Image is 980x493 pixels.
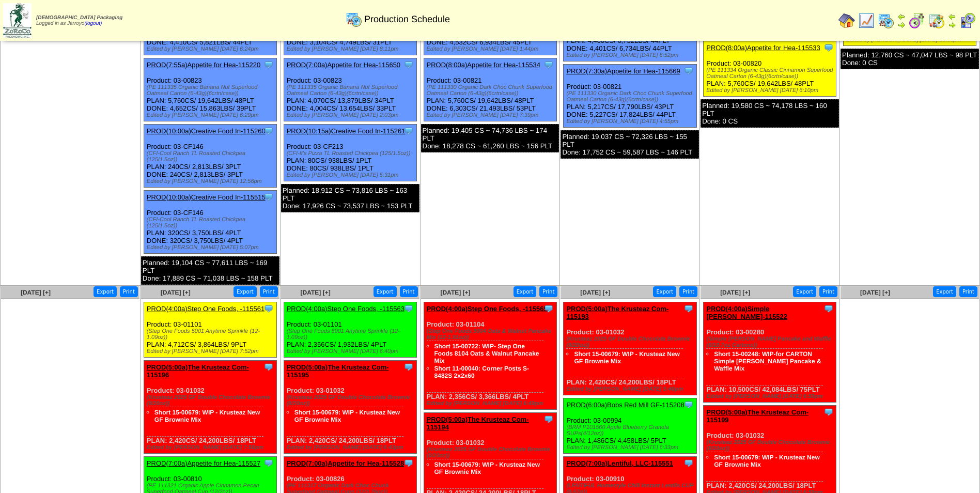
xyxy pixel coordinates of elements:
img: calendarinout.gif [928,12,945,29]
button: Print [260,286,278,297]
div: Edited by [PERSON_NAME] [DATE] 6:43pm [287,444,416,451]
a: PROD(7:00a)Appetite for Hea-115527 [147,459,260,467]
a: PROD(8:00a)Appetite for Hea-115533 [706,44,820,52]
img: Tooltip [823,303,834,314]
div: Planned: 19,580 CS ~ 74,178 LBS ~ 160 PLT Done: 0 CS [701,99,839,128]
a: PROD(4:00a)Step One Foods, -115565 [427,305,548,313]
img: calendarblend.gif [909,12,925,29]
div: Edited by [PERSON_NAME] [DATE] 2:03pm [287,112,416,118]
img: arrowright.gif [948,21,956,29]
button: Export [514,286,537,297]
div: Planned: 12,760 CS ~ 47,047 LBS ~ 98 PLT Done: 0 CS [841,49,979,69]
div: Product: 03-00821 PLAN: 5,760CS / 19,642LBS / 48PLT DONE: 6,303CS / 21,493LBS / 53PLT [424,58,556,121]
div: Product: 03-00820 PLAN: 5,760CS / 19,642LBS / 48PLT [704,41,836,97]
div: Edited by [PERSON_NAME] [DATE] 6:40pm [287,348,416,355]
div: Product: 03-01101 PLAN: 4,712CS / 3,864LBS / 9PLT [144,302,276,358]
div: (Krusteaz 2025 GF Double Chocolate Brownie (8/20oz)) [287,394,416,407]
div: Product: 03-00823 PLAN: 5,760CS / 19,642LBS / 48PLT DONE: 4,652CS / 15,863LBS / 39PLT [144,58,276,121]
div: (Krusteaz 2025 GF Double Chocolate Brownie (8/20oz)) [566,336,696,348]
img: Tooltip [683,66,694,76]
a: (logout) [84,21,102,26]
button: Print [679,286,697,297]
img: arrowleft.gif [948,12,956,21]
div: Edited by [PERSON_NAME] [DATE] 5:07pm [147,244,276,251]
div: Edited by [PERSON_NAME] [DATE] 6:59pm [706,393,836,399]
div: Edited by [PERSON_NAME] [DATE] 6:24pm [147,46,276,52]
span: [DATE] [+] [860,289,890,296]
a: PROD(10:00a)Creative Food In-115515 [147,193,266,201]
img: zoroco-logo-small.webp [3,3,32,38]
a: PROD(4:00a)Step One Foods, -115563 [287,305,405,313]
div: (Krusteaz 2025 GF Double Chocolate Brownie (8/20oz)) [706,439,836,452]
a: PROD(7:00a)Appetite for Hea-115650 [287,61,400,69]
img: line_graph.gif [858,12,875,29]
img: calendarcustomer.gif [959,12,976,29]
img: Tooltip [403,59,414,70]
a: [DATE] [+] [580,289,610,296]
a: PROD(5:00a)The Krusteaz Com-115193 [566,305,668,320]
div: (Step One Foods 5001 Anytime Sprinkle (12-1.09oz)) [147,328,276,341]
div: Product: 03-CF146 PLAN: 240CS / 2,813LBS / 3PLT DONE: 240CS / 2,813LBS / 3PLT [144,125,276,188]
div: Edited by [PERSON_NAME] [DATE] 6:52pm [566,52,696,58]
button: Export [94,286,117,297]
a: [DATE] [+] [161,289,191,296]
a: Short 15-00722: WIP- Step One Foods 8104 Oats & Walnut Pancake Mix [434,343,539,364]
span: [DATE] [+] [21,289,51,296]
a: PROD(5:00a)The Krusteaz Com-115194 [427,415,529,431]
img: home.gif [838,12,855,29]
a: [DATE] [+] [440,289,470,296]
a: PROD(10:00a)Creative Food In-115260 [147,127,266,135]
a: PROD(7:00a)Appetite for Hea-115528 [287,459,405,467]
img: arrowright.gif [897,21,906,29]
div: Edited by [PERSON_NAME] [DATE] 6:29pm [147,112,276,118]
img: Tooltip [263,126,274,136]
span: Logged in as Jarroyo [36,15,122,26]
a: PROD(5:00a)The Krusteaz Com-115196 [147,363,249,379]
a: PROD(5:00a)The Krusteaz Com-115199 [706,408,808,424]
img: Tooltip [263,192,274,202]
div: Edited by [PERSON_NAME] [DATE] 5:31pm [287,172,416,178]
div: Edited by [PERSON_NAME] [DATE] 7:39pm [427,112,556,118]
div: Edited by [PERSON_NAME] [DATE] 8:11pm [287,46,416,52]
button: Export [933,286,956,297]
div: Planned: 18,912 CS ~ 73,816 LBS ~ 163 PLT Done: 17,926 CS ~ 73,537 LBS ~ 153 PLT [281,184,419,212]
img: Tooltip [403,126,414,136]
div: Planned: 19,104 CS ~ 77,611 LBS ~ 169 PLT Done: 17,889 CS ~ 71,038 LBS ~ 158 PLT [141,256,279,285]
div: (BRM P101560 Apple Blueberry Granola SUPs(4/12oz)) [566,424,696,437]
img: Tooltip [403,362,414,372]
div: (Step One Foods 5004 Oats & Walnut Pancake Mix (12-1.91oz)) [427,328,556,341]
a: PROD(8:00a)Appetite for Hea-115534 [427,61,540,69]
button: Export [793,286,816,297]
img: Tooltip [403,303,414,314]
a: PROD(4:00a)Simple [PERSON_NAME]-115522 [706,305,787,320]
div: Edited by [PERSON_NAME] [DATE] 5:46pm [566,386,696,392]
div: Planned: 19,037 CS ~ 72,326 LBS ~ 155 PLT Done: 17,752 CS ~ 59,587 LBS ~ 146 PLT [561,130,699,159]
button: Print [120,286,138,297]
img: Tooltip [263,303,274,314]
img: calendarprod.gif [878,12,894,29]
img: Tooltip [683,399,694,410]
div: (CFI-Cool Ranch TL Roasted Chickpea (125/1.5oz)) [147,150,276,163]
div: Product: 03-01032 PLAN: 2,420CS / 24,200LBS / 18PLT [284,361,416,454]
div: Edited by [PERSON_NAME] [DATE] 6:10pm [706,87,836,94]
a: [DATE] [+] [301,289,331,296]
div: Edited by [PERSON_NAME] [DATE] 6:49pm [427,400,556,407]
div: (PE 111334 Organic Classic Cinnamon Superfood Oatmeal Carton (6-43g)(6crtn/case)) [706,67,836,80]
img: Tooltip [263,59,274,70]
a: PROD(7:00a)Lentiful, LLC-115551 [566,459,673,467]
img: Tooltip [263,362,274,372]
img: Tooltip [823,42,834,53]
div: (Krusteaz 2025 GF Double Chocolate Brownie (8/20oz)) [427,446,556,459]
div: (Step One Foods 5001 Anytime Sprinkle (12-1.09oz)) [287,328,416,341]
div: (CFI-Cool Ranch TL Roasted Chickpea (125/1.5oz)) [147,217,276,229]
div: Product: 03-CF146 PLAN: 320CS / 3,750LBS / 4PLT DONE: 320CS / 3,750LBS / 4PLT [144,191,276,254]
div: Edited by [PERSON_NAME] [DATE] 12:56pm [147,178,276,184]
div: (CFI-It's Pizza TL Roasted Chickpea (125/1.5oz)) [287,150,416,157]
a: [DATE] [+] [720,289,750,296]
div: Product: 03-01032 PLAN: 2,420CS / 24,200LBS / 18PLT [144,361,276,454]
a: Short 15-00679: WIP - Krusteaz New GF Brownie Mix [574,350,680,365]
div: Edited by [PERSON_NAME] [DATE] 7:52pm [147,348,276,355]
div: Product: 03-01032 PLAN: 2,420CS / 24,200LBS / 18PLT [564,302,696,395]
